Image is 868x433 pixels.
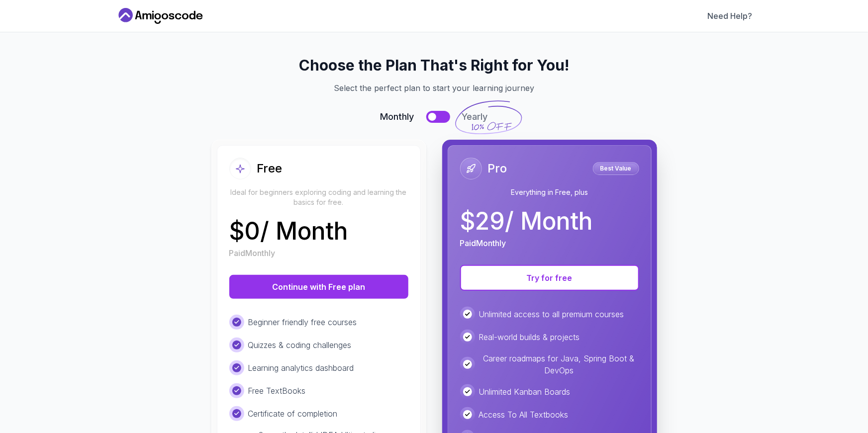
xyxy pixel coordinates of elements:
h2: Pro [488,161,507,176]
p: Unlimited access to all premium courses [479,308,624,320]
p: Access To All Textbooks [479,409,569,421]
p: Unlimited Kanban Boards [479,386,571,398]
p: Learning analytics dashboard [248,362,354,374]
p: Ideal for beginners exploring coding and learning the basics for free. [229,187,408,207]
p: Select the perfect plan to start your learning journey [128,82,741,94]
p: Paid Monthly [229,247,276,259]
p: Beginner friendly free courses [248,316,357,328]
p: $ 0 / Month [229,219,348,243]
button: Try for free [460,265,639,291]
a: Need Help? [708,10,753,22]
p: Real-world builds & projects [479,331,580,343]
p: $ 29 / Month [460,209,593,233]
p: Everything in Free, plus [460,187,639,197]
p: Career roadmaps for Java, Spring Boot & DevOps [479,352,639,376]
p: Free TextBooks [248,385,306,397]
h2: Choose the Plan That's Right for You! [128,56,741,74]
p: Certificate of completion [248,408,338,420]
h2: Free [257,161,283,176]
p: Quizzes & coding challenges [248,339,352,351]
button: Continue with Free plan [229,275,408,299]
p: Best Value [594,164,638,173]
p: Paid Monthly [460,237,506,249]
span: Monthly [381,110,414,124]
